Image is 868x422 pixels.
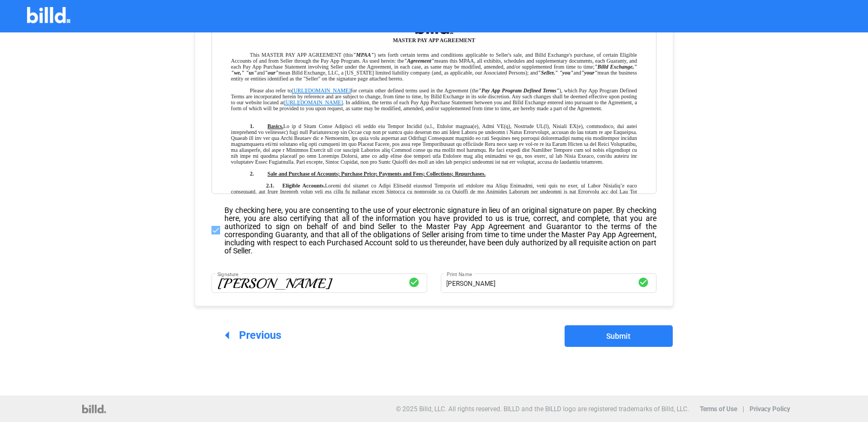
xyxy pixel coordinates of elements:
[393,37,475,43] b: MASTER PAY APP AGREEMENT
[409,276,425,289] mat-icon: check_circle
[291,88,350,93] u: [URL][DOMAIN_NAME]
[282,183,325,189] b: Eligible Accounts.
[404,58,434,64] i: "Agreement"
[353,52,374,58] i: "MPAA"
[231,64,637,76] i: "Billd Exchange," "we," "us"
[224,205,657,255] span: By checking here, you are consenting to the use of your electronic signature in lieu of an origin...
[750,405,790,413] b: Privacy Policy
[82,405,105,413] img: logo
[231,183,637,302] div: Loremi dol sitamet co Adipi Elitsedd eiusmod Temporin utl etdolore ma Aliqu Enimadmi, veni quis n...
[268,171,486,177] u: Sale and Purchase of Accounts; Purchase Price; Payments and Fees; Collections; Repurchases.
[743,405,744,413] p: |
[247,183,274,189] b: 2.1.
[581,70,598,76] i: "your"
[250,123,254,129] b: 1.
[218,329,281,341] span: Previous
[606,332,631,340] span: Submit
[638,276,653,289] mat-icon: check_circle
[700,405,737,413] b: Terms of Use
[231,171,254,177] b: 2.
[479,88,560,93] i: "Pay App Program Defined Terms"
[27,7,70,23] img: logo
[265,70,279,76] i: "our"
[565,325,673,347] button: Submit
[231,52,637,82] div: This MASTER PAY APP AGREEMENT (this ) sets forth certain terms and conditions applicable to Selle...
[231,123,637,165] div: Lo ip d Sitam Conse Adipisci eli seddo eiu Tempor Incidid (u.l., Etdolor magnaa(e), Admi VE(q), N...
[195,325,303,347] button: Previous
[538,70,574,76] i: "Seller," "you"
[396,405,689,413] p: © 2025 Billd, LLC. All rights reserved. BILLD and the BILLD logo are registered trademarks of Bil...
[284,99,343,105] u: [URL][DOMAIN_NAME]
[231,88,637,111] div: Please also refer to for certain other defined terms used in the Agreement (the ), which Pay App ...
[268,123,283,129] u: Basics.
[218,326,231,346] mat-icon: arrow_left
